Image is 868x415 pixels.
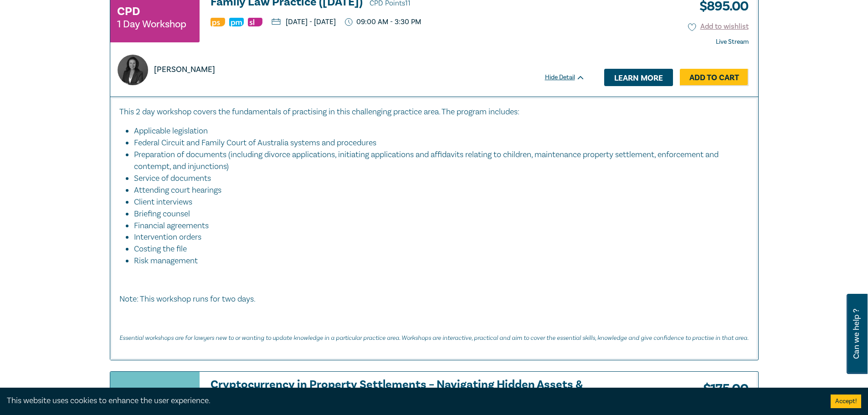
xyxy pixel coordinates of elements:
[272,18,336,26] p: [DATE] - [DATE]
[248,18,262,26] img: Substantive Law
[545,73,595,82] div: Hide Detail
[134,255,749,267] li: Risk management
[134,231,740,243] li: Intervention orders
[229,18,244,26] img: Practice Management & Business Skills
[134,243,740,255] li: Costing the file
[134,149,740,173] li: Preparation of documents (including divorce applications, initiating applications and affidavits ...
[680,69,749,86] a: Add to Cart
[118,55,148,85] img: https://s3.ap-southeast-2.amazonaws.com/leo-cussen-store-production-content/Contacts/PANAYIOTA%20...
[134,184,740,196] li: Attending court hearings
[134,137,740,149] li: Federal Circuit and Family Court of Australia systems and procedures
[211,18,225,26] img: Professional Skills
[117,385,140,402] h3: CPD
[211,379,585,405] h3: Cryptocurrency in Property Settlements – Navigating Hidden Assets & Cold Wallets
[831,395,861,408] button: Accept cookies
[211,379,585,405] a: Cryptocurrency in Property Settlements – Navigating Hidden Assets & Cold Wallets CPD Points1
[696,379,749,400] h3: $ 175.00
[345,18,421,26] p: 09:00 AM - 3:30 PM
[117,3,140,20] h3: CPD
[117,20,186,29] small: 1 Day Workshop
[134,196,740,208] li: Client interviews
[119,293,749,305] p: Note: This workshop runs for two days.
[134,125,740,137] li: Applicable legislation
[7,395,817,407] div: This website uses cookies to enhance the user experience.
[154,64,215,76] p: [PERSON_NAME]
[134,220,740,232] li: Financial agreements
[852,299,861,369] span: Can we help ?
[688,21,749,32] button: Add to wishlist
[134,173,740,184] li: Service of documents
[716,38,749,46] strong: Live Stream
[604,69,673,86] a: Learn more
[119,106,749,118] p: This 2 day workshop covers the fundamentals of practising in this challenging practice area. The ...
[134,208,740,220] li: Briefing counsel
[119,334,749,341] em: Essential workshops are for lawyers new to or wanting to update knowledge in a particular practic...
